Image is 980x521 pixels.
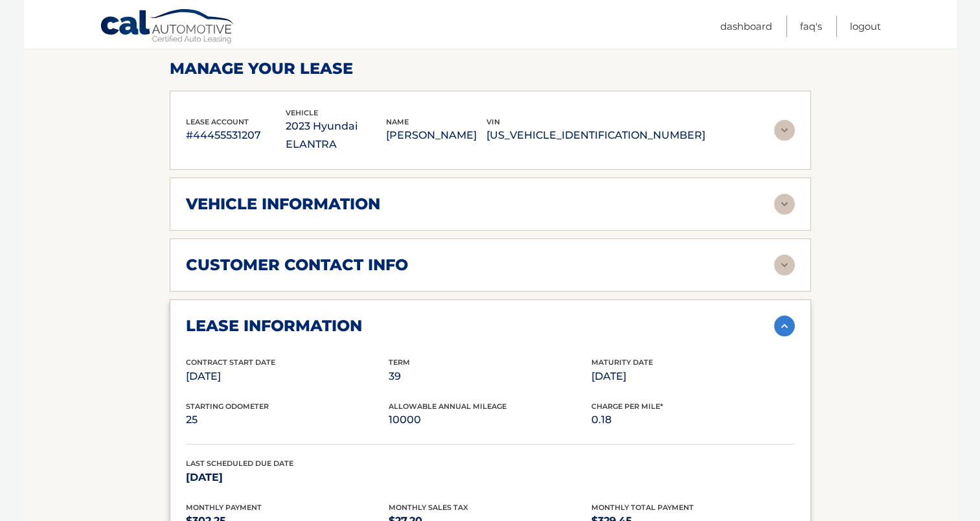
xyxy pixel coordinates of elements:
[850,16,881,37] a: Logout
[774,120,795,141] img: accordion-rest.svg
[774,316,795,336] img: accordion-active.svg
[100,8,236,46] a: Cal Automotive
[186,255,408,275] h2: customer contact info
[486,126,705,145] p: [US_VEHICLE_IDENTIFICATION_NUMBER]
[186,469,389,487] p: [DATE]
[389,503,468,512] span: Monthly Sales Tax
[186,117,249,126] span: lease account
[386,126,486,145] p: [PERSON_NAME]
[389,411,591,429] p: 10000
[800,16,822,37] a: FAQ's
[186,411,389,429] p: 25
[389,367,591,386] p: 39
[186,367,389,386] p: [DATE]
[486,117,500,126] span: vin
[186,459,293,468] span: Last Scheduled Due Date
[170,59,811,78] h2: Manage Your Lease
[186,402,269,411] span: Starting Odometer
[186,503,262,512] span: Monthly Payment
[386,117,409,126] span: name
[591,402,663,411] span: Charge Per Mile*
[186,316,362,336] h2: lease information
[186,126,286,145] p: #44455531207
[774,255,795,275] img: accordion-rest.svg
[389,358,410,367] span: Term
[720,16,772,37] a: Dashboard
[186,194,380,214] h2: vehicle information
[591,358,653,367] span: Maturity Date
[591,503,694,512] span: Monthly Total Payment
[591,411,794,429] p: 0.18
[286,108,318,117] span: vehicle
[186,358,275,367] span: Contract Start Date
[389,402,507,411] span: Allowable Annual Mileage
[286,117,386,154] p: 2023 Hyundai ELANTRA
[591,367,794,386] p: [DATE]
[774,194,795,214] img: accordion-rest.svg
